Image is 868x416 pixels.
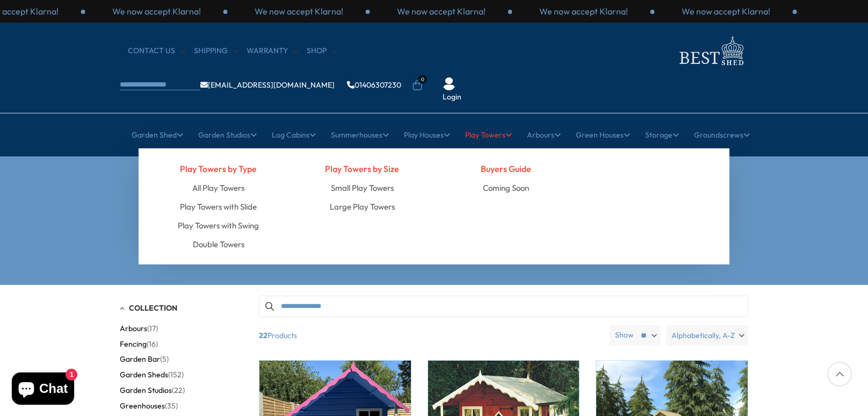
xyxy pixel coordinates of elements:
[120,386,172,395] span: Garden Studios
[330,197,395,216] a: Large Play Towers
[192,178,244,197] a: All Play Towers
[198,121,257,148] a: Garden Studios
[165,401,178,411] span: (35)
[160,355,169,364] span: (5)
[228,5,370,17] div: 3 / 3
[120,398,178,414] button: Greenhouses (35)
[168,370,184,379] span: (152)
[512,5,655,17] div: 2 / 3
[682,5,770,17] p: We now accept Klarna!
[465,121,512,148] a: Play Towers
[120,340,147,349] span: Fencing
[120,370,168,379] span: Garden Sheds
[397,5,486,17] p: We now accept Klarna!
[483,178,529,197] a: Coming Soon
[666,325,748,346] label: Alphabetically, A-Z
[120,401,165,411] span: Greenhouses
[9,372,77,407] inbox-online-store-chat: Shopify online store chat
[120,367,184,383] button: Garden Sheds (152)
[694,121,750,148] a: Groundscrews
[539,5,628,17] p: We now accept Klarna!
[443,92,461,103] a: Login
[655,5,797,17] div: 3 / 3
[331,121,389,148] a: Summerhouses
[443,77,455,90] img: User Icon
[85,5,228,17] div: 2 / 3
[418,75,427,84] span: 0
[259,296,748,317] input: Search products
[120,336,158,352] button: Fencing (16)
[200,81,335,89] a: [EMAIL_ADDRESS][DOMAIN_NAME]
[180,197,257,216] a: Play Towers with Slide
[272,121,316,148] a: Log Cabins
[132,121,183,148] a: Garden Shed
[178,216,259,235] a: Play Towers with Swing
[247,46,299,56] a: Warranty
[120,321,158,336] button: Arbours (17)
[255,5,343,17] p: We now accept Klarna!
[442,159,570,178] h4: Buyers Guide
[112,5,201,17] p: We now accept Klarna!
[615,330,634,341] label: Show
[645,121,679,148] a: Storage
[412,80,423,91] a: 0
[527,121,561,148] a: Arbours
[120,383,185,398] button: Garden Studios (22)
[255,325,605,346] span: Products
[147,340,158,349] span: (16)
[331,178,394,197] a: Small Play Towers
[155,159,283,178] h4: Play Towers by Type
[370,5,512,17] div: 1 / 3
[129,303,177,313] span: Collection
[576,121,630,148] a: Green Houses
[128,46,186,56] a: CONTACT US
[347,81,401,89] a: 01406307230
[120,324,147,333] span: Arbours
[172,386,185,395] span: (22)
[299,159,426,178] h4: Play Towers by Size
[307,46,337,56] a: Shop
[147,324,158,333] span: (17)
[120,355,160,364] span: Garden Bar
[194,46,238,56] a: Shipping
[120,352,169,367] button: Garden Bar (5)
[671,325,735,346] span: Alphabetically, A-Z
[259,325,267,346] b: 22
[673,33,748,68] img: logo
[404,121,450,148] a: Play Houses
[193,235,244,254] a: Double Towers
